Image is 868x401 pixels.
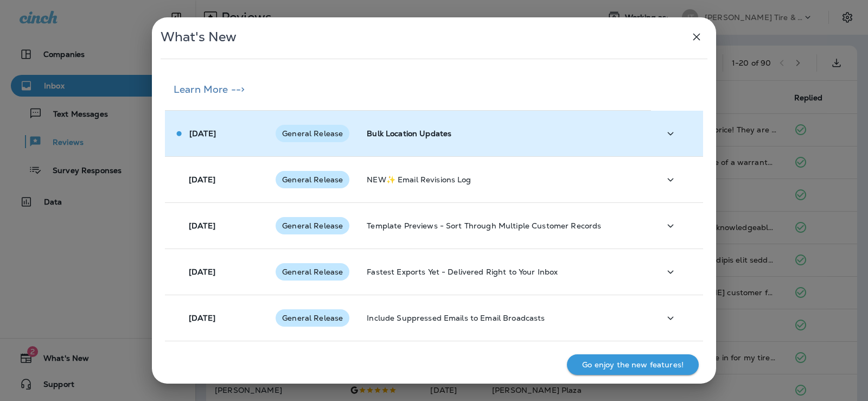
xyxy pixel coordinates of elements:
[367,175,642,184] p: NEW✨ Email Revisions Log
[367,129,642,138] p: Bulk Location Updates
[189,175,215,184] p: [DATE]
[189,268,215,276] p: [DATE]
[276,175,349,184] span: General Release
[367,314,642,322] p: Include Suppressed Emails to Email Broadcasts
[189,221,215,230] p: [DATE]
[189,129,216,138] p: [DATE]
[367,221,642,230] p: Template Previews - Sort Through Multiple Customer Records
[276,129,349,138] span: General Release
[161,29,237,45] span: What's New
[189,314,215,322] p: [DATE]
[174,83,245,96] a: Learn More -->
[276,314,349,322] span: General Release
[276,221,349,230] span: General Release
[367,268,642,276] p: Fastest Exports Yet - Delivered Right to Your Inbox
[567,354,699,375] button: Go enjoy the new features!
[276,268,349,276] span: General Release
[582,360,684,369] p: Go enjoy the new features!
